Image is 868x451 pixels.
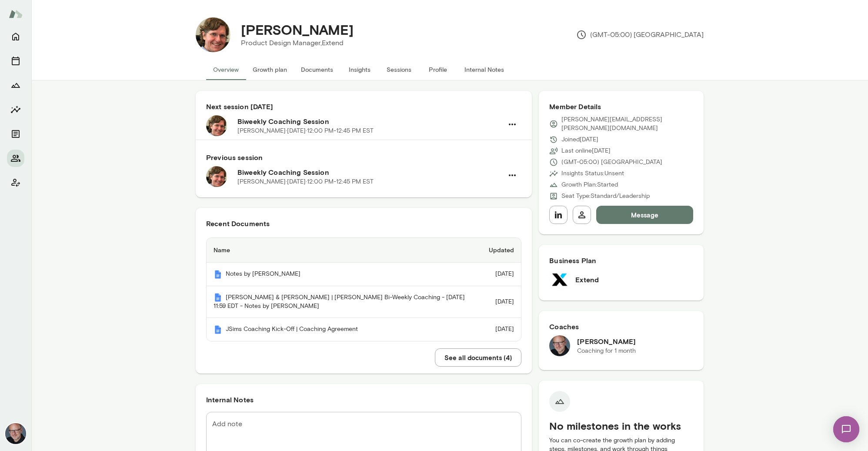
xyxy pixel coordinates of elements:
[207,263,482,286] th: Notes by [PERSON_NAME]
[576,30,704,40] p: (GMT-05:00) [GEOGRAPHIC_DATA]
[207,238,482,263] th: Name
[561,180,618,189] p: Growth Plan: Started
[206,59,246,80] button: Overview
[214,293,222,302] img: Mento
[561,192,650,200] p: Seat Type: Standard/Leadership
[482,263,521,286] td: [DATE]
[549,255,693,266] h6: Business Plan
[207,318,482,341] th: JSims Coaching Kick-Off | Coaching Agreement
[7,28,24,45] button: Home
[482,238,521,263] th: Updated
[9,6,23,22] img: Mento
[7,77,24,94] button: Growth Plan
[207,286,482,318] th: [PERSON_NAME] & [PERSON_NAME] | [PERSON_NAME] Bi-Weekly Coaching - [DATE] 11:59 EDT - Notes by [P...
[549,335,570,356] img: Nick Gould
[7,174,24,191] button: Client app
[237,167,503,177] h6: Biweekly Coaching Session
[237,116,503,127] h6: Biweekly Coaching Session
[561,135,598,144] p: Joined [DATE]
[418,59,457,80] button: Profile
[206,101,521,112] h6: Next session [DATE]
[435,348,521,367] button: See all documents (4)
[241,38,354,48] p: Product Design Manager, Extend
[577,336,636,347] h6: [PERSON_NAME]
[206,394,521,405] h6: Internal Notes
[561,158,662,167] p: (GMT-05:00) [GEOGRAPHIC_DATA]
[294,59,340,80] button: Documents
[7,52,24,70] button: Sessions
[482,286,521,318] td: [DATE]
[575,274,599,285] h6: Extend
[206,218,521,229] h6: Recent Documents
[561,169,624,178] p: Insights Status: Unsent
[549,101,693,112] h6: Member Details
[596,206,693,224] button: Message
[246,59,294,80] button: Growth plan
[214,270,222,279] img: Mento
[561,115,693,133] p: [PERSON_NAME][EMAIL_ADDRESS][PERSON_NAME][DOMAIN_NAME]
[549,321,693,332] h6: Coaches
[7,101,24,118] button: Insights
[241,21,354,38] h4: [PERSON_NAME]
[214,325,222,334] img: Mento
[457,59,511,80] button: Internal Notes
[5,423,26,444] img: Nick Gould
[549,419,693,433] h5: No milestones in the works
[196,17,230,52] img: Jonathan Sims
[379,59,418,80] button: Sessions
[7,125,24,143] button: Documents
[237,127,374,135] p: [PERSON_NAME] · [DATE] · 12:00 PM-12:45 PM EST
[340,59,379,80] button: Insights
[237,177,374,186] p: [PERSON_NAME] · [DATE] · 12:00 PM-12:45 PM EST
[7,150,24,167] button: Members
[561,147,611,155] p: Last online [DATE]
[482,318,521,341] td: [DATE]
[577,347,636,355] p: Coaching for 1 month
[206,152,521,163] h6: Previous session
